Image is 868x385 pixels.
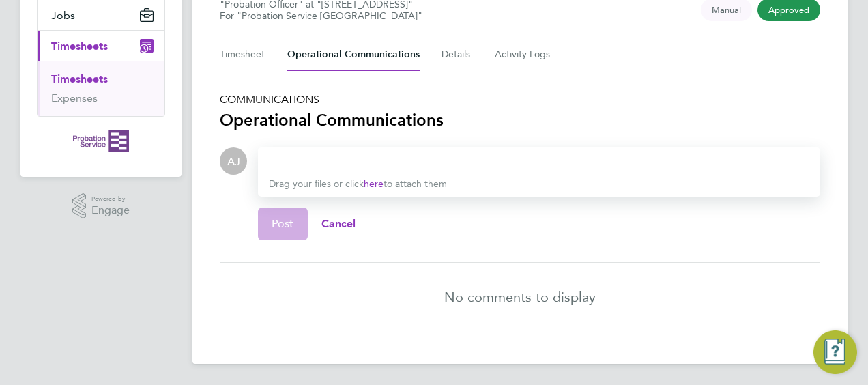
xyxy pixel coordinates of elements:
[442,38,473,71] button: Details
[91,205,130,216] span: Engage
[287,38,420,71] button: Operational Communications
[73,130,128,152] img: probationservice-logo-retina.png
[91,193,130,205] span: Powered by
[38,31,164,61] button: Timesheets
[220,93,820,106] h5: COMMUNICATIONS
[321,217,356,230] span: Cancel
[38,61,164,116] div: Timesheets
[220,147,247,175] div: Andrew Jeal
[308,208,370,240] button: Cancel
[813,330,857,374] button: Engage Resource Center
[227,154,240,169] span: AJ
[51,9,75,22] span: Jobs
[220,109,820,131] h3: Operational Communications
[495,38,552,71] button: Activity Logs
[51,40,108,53] span: Timesheets
[51,72,108,85] a: Timesheets
[37,130,165,152] a: Go to home page
[72,193,130,219] a: Powered byEngage
[220,10,422,22] div: For "Probation Service [GEOGRAPHIC_DATA]"
[51,91,98,104] a: Expenses
[220,38,265,71] button: Timesheet
[269,178,447,190] span: Drag your files or click to attach them
[364,178,384,190] a: here
[444,287,596,306] p: No comments to display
